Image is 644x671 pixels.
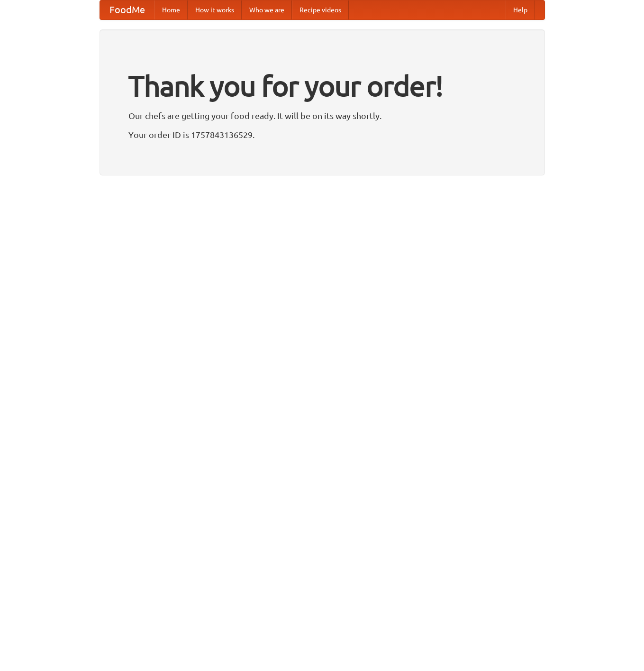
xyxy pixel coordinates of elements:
h1: Thank you for your order! [128,63,516,109]
a: Home [154,0,188,19]
a: Recipe videos [292,0,349,19]
p: Your order ID is 1757843136529. [128,128,516,142]
p: Our chefs are getting your food ready. It will be on its way shortly. [128,109,516,123]
a: Who we are [242,0,292,19]
a: FoodMe [100,0,154,19]
a: How it works [188,0,242,19]
a: Help [506,0,535,19]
